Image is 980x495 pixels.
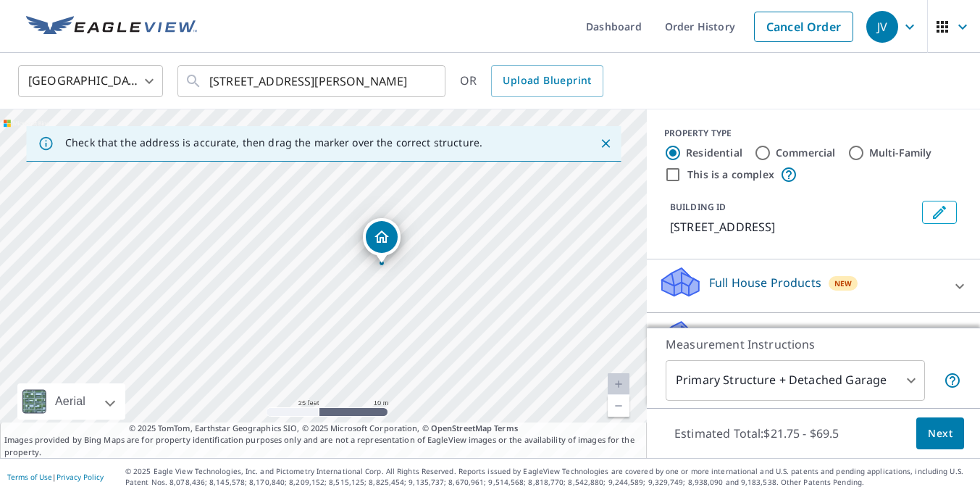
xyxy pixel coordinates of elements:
div: OR [460,65,603,97]
p: Measurement Instructions [666,336,961,353]
div: [GEOGRAPHIC_DATA] [18,61,163,101]
p: [STREET_ADDRESS] [670,218,916,236]
button: Next [916,417,964,450]
label: This is a complex [687,167,774,182]
p: Check that the address is accurate, then drag the marker over the correct structure. [65,136,482,149]
span: © 2025 TomTom, Earthstar Geographics SIO, © 2025 Microsoft Corporation, © [129,423,518,435]
div: Roof ProductsNewPremium with Regular Delivery [658,319,968,375]
div: Dropped pin, building 1, Residential property, 10263 E Twin Oaks Dr Traverse City, MI 49684 [363,218,401,263]
div: Aerial [17,383,125,420]
div: Aerial [51,383,90,420]
a: Current Level 20, Zoom Out [608,395,629,417]
div: JV [866,11,898,43]
span: Upload Blueprint [503,72,591,90]
a: Privacy Policy [56,472,104,482]
label: Commercial [776,146,836,160]
input: Search by address or latitude-longitude [209,61,416,101]
img: EV Logo [26,16,197,38]
button: Close [596,134,615,153]
div: Primary Structure + Detached Garage [666,360,925,401]
p: Full House Products [709,274,821,291]
label: Residential [686,146,742,160]
div: PROPERTY TYPE [664,127,963,140]
a: Terms of Use [7,472,52,482]
a: Upload Blueprint [491,65,603,97]
label: Multi-Family [869,146,932,160]
p: BUILDING ID [670,201,726,213]
a: OpenStreetMap [431,423,492,433]
a: Cancel Order [754,12,853,42]
p: | [7,473,104,481]
a: Current Level 20, Zoom In Disabled [608,373,629,395]
p: © 2025 Eagle View Technologies, Inc. and Pictometry International Corp. All Rights Reserved. Repo... [125,466,973,488]
button: Edit building 1 [922,201,957,224]
span: Your report will include the primary structure and a detached garage if one exists. [944,372,961,389]
span: New [834,278,853,289]
p: Estimated Total: $21.75 - $69.5 [663,417,851,449]
span: Next [928,425,952,443]
div: Full House ProductsNew [658,265,968,307]
a: Terms [494,423,518,433]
